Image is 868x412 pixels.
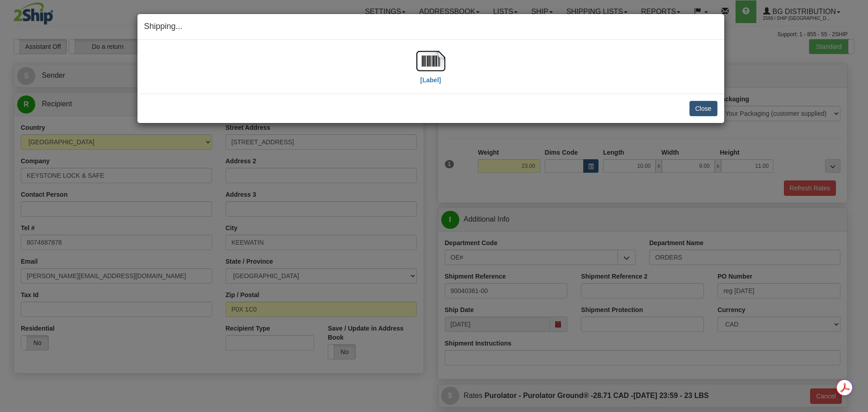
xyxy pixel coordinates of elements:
[416,47,445,76] img: barcode.jpg
[144,22,183,31] span: Shipping...
[689,101,717,116] button: Close
[420,76,441,85] label: [Label]
[847,160,867,252] iframe: chat widget
[416,57,445,83] a: [Label]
